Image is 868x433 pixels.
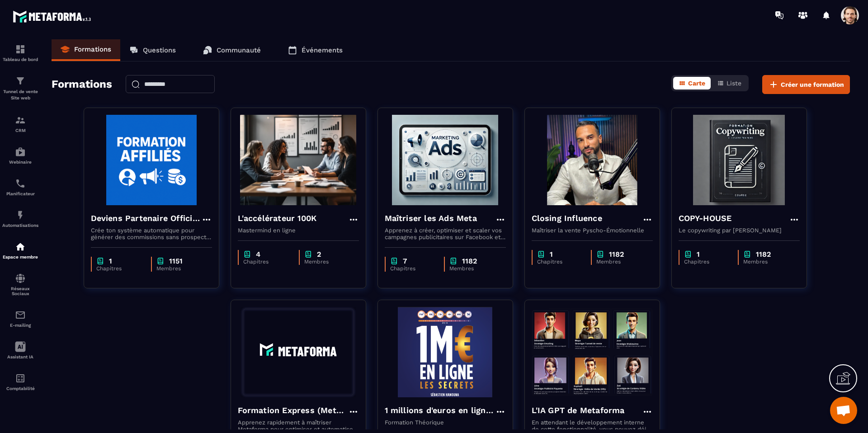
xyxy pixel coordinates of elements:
[2,286,38,296] p: Réseaux Sociaux
[532,419,653,433] p: En attendant le développement interne de cette fonctionnalité, vous pouvez déjà l’utiliser avec C...
[2,223,38,228] p: Automatisations
[532,212,602,225] h4: Closing Influence
[756,250,771,259] p: 1182
[2,203,38,235] a: automationsautomationsAutomatisations
[2,108,38,140] a: formationformationCRM
[15,75,26,86] img: formation
[385,227,506,240] p: Apprenez à créer, optimiser et scaler vos campagnes publicitaires sur Facebook et Instagram.
[15,178,26,189] img: scheduler
[2,160,38,165] p: Webinaire
[91,212,201,225] h4: Deviens Partenaire Officiel Metaforma
[743,250,751,259] img: chapter
[96,257,104,265] img: chapter
[550,250,553,259] p: 1
[2,266,38,303] a: social-networksocial-networkRéseaux Sociaux
[781,80,844,89] span: Créer une formation
[449,257,458,265] img: chapter
[537,250,545,259] img: chapter
[743,259,791,265] p: Membres
[52,75,112,94] h2: Formations
[2,37,38,69] a: formationformationTableau de bord
[2,128,38,133] p: CRM
[671,108,818,300] a: formation-backgroundCOPY-HOUSELe copywriting par [PERSON_NAME]chapter1Chapitreschapter1182Membres
[673,77,711,89] button: Carte
[15,373,26,384] img: accountant
[15,310,26,320] img: email
[390,257,398,265] img: chapter
[2,386,38,391] p: Comptabilité
[679,212,732,225] h4: COPY-HOUSE
[238,404,348,417] h4: Formation Express (Metaforma)
[15,210,26,221] img: automations
[231,108,377,300] a: formation-backgroundL'accélérateur 100KMastermind en lignechapter4Chapitreschapter2Membres
[243,259,290,265] p: Chapitres
[256,250,260,259] p: 4
[762,75,850,94] button: Créer une formation
[156,257,165,265] img: chapter
[712,77,747,89] button: Liste
[532,227,653,234] p: Maîtriser la vente Pyscho-Émotionnelle
[2,366,38,398] a: accountantaccountantComptabilité
[238,307,359,397] img: formation-background
[91,115,212,205] img: formation-background
[385,307,506,397] img: formation-background
[74,45,111,53] p: Formations
[830,397,857,424] div: Ouvrir le chat
[243,250,251,259] img: chapter
[2,334,38,366] a: Assistant IA
[679,115,800,205] img: formation-background
[449,265,497,272] p: Membres
[385,115,506,205] img: formation-background
[302,46,343,54] p: Événements
[304,259,350,265] p: Membres
[524,108,671,300] a: formation-backgroundClosing InfluenceMaîtriser la vente Pyscho-Émotionnellechapter1Chapitreschapt...
[2,254,38,259] p: Espace membre
[143,46,176,54] p: Questions
[217,46,261,54] p: Communauté
[156,265,203,272] p: Membres
[697,250,700,259] p: 1
[120,39,185,61] a: Questions
[238,212,317,225] h4: L'accélérateur 100K
[2,354,38,359] p: Assistant IA
[2,303,38,334] a: emailemailE-mailing
[462,257,477,265] p: 1182
[377,108,524,300] a: formation-backgroundMaîtriser les Ads MetaApprenez à créer, optimiser et scaler vos campagnes pub...
[684,250,692,259] img: chapter
[684,259,729,265] p: Chapitres
[238,419,359,433] p: Apprenez rapidement à maîtriser Metaforma pour optimiser et automatiser votre business. 🚀
[2,69,38,108] a: formationformationTunnel de vente Site web
[537,259,582,265] p: Chapitres
[385,419,506,426] p: Formation Théorique
[403,257,407,265] p: 7
[596,259,644,265] p: Membres
[2,171,38,203] a: schedulerschedulerPlanificateur
[385,404,495,417] h4: 1 millions d'euros en ligne les secrets
[2,323,38,328] p: E-mailing
[238,115,359,205] img: formation-background
[317,250,321,259] p: 2
[2,235,38,266] a: automationsautomationsEspace membre
[596,250,604,259] img: chapter
[194,39,270,61] a: Communauté
[169,257,183,265] p: 1151
[2,191,38,196] p: Planificateur
[91,227,212,240] p: Crée ton système automatique pour générer des commissions sans prospecter ni vendre.
[52,39,120,61] a: Formations
[84,108,231,300] a: formation-backgroundDeviens Partenaire Officiel MetaformaCrée ton système automatique pour génére...
[238,227,359,234] p: Mastermind en ligne
[726,80,741,87] span: Liste
[609,250,624,259] p: 1182
[304,250,312,259] img: chapter
[2,57,38,62] p: Tableau de bord
[385,212,477,225] h4: Maîtriser les Ads Meta
[15,273,26,284] img: social-network
[279,39,352,61] a: Événements
[532,307,653,397] img: formation-background
[2,140,38,171] a: automationsautomationsWebinaire
[109,257,112,265] p: 1
[15,146,26,157] img: automations
[688,80,705,87] span: Carte
[96,265,142,272] p: Chapitres
[2,89,38,101] p: Tunnel de vente Site web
